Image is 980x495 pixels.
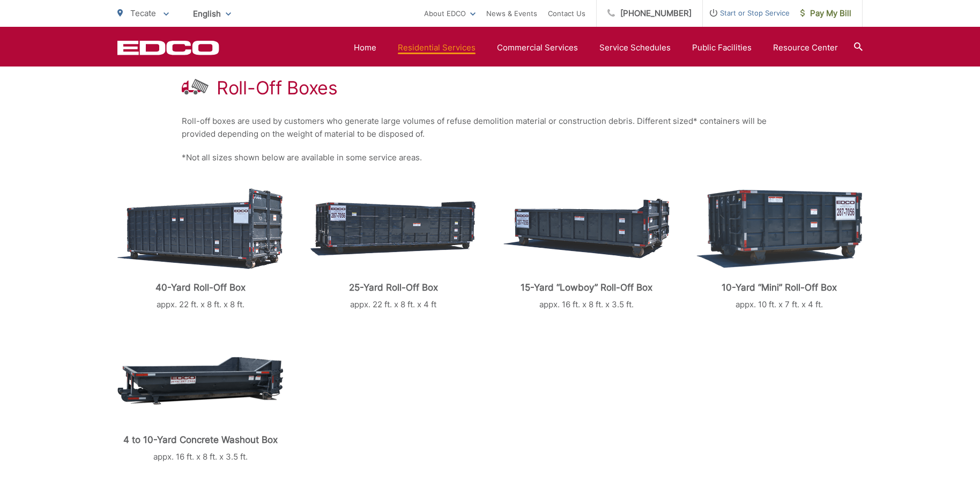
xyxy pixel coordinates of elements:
p: 10-Yard “Mini” Roll-Off Box [696,282,863,293]
p: 4 to 10-Yard Concrete Washout Box [117,434,284,445]
img: roll-off-concrete.png [117,357,283,405]
a: About EDCO [424,7,476,20]
p: appx. 10 ft. x 7 ft. x 4 ft. [696,298,863,311]
p: appx. 16 ft. x 8 ft. x 3.5 ft. [503,298,670,311]
img: roll-off-40-yard.png [117,188,283,269]
span: Pay My Bill [800,7,851,20]
a: EDCD logo. Return to the homepage. [117,40,219,55]
span: English [185,4,239,23]
p: Roll-off boxes are used by customers who generate large volumes of refuse demolition material or ... [182,115,798,141]
h1: Roll-Off Boxes [217,77,338,99]
a: Home [354,41,376,54]
a: Public Facilities [692,41,752,54]
a: News & Events [486,7,537,20]
a: Contact Us [548,7,585,20]
img: roll-off-lowboy.png [503,198,670,258]
p: appx. 16 ft. x 8 ft. x 3.5 ft. [117,450,284,463]
p: appx. 22 ft. x 8 ft. x 8 ft. [117,298,284,311]
p: appx. 22 ft. x 8 ft. x 4 ft [310,298,477,311]
p: 25-Yard Roll-Off Box [310,282,477,293]
p: 40-Yard Roll-Off Box [117,282,284,293]
img: roll-off-mini.png [696,189,862,268]
p: *Not all sizes shown below are available in some service areas. [182,151,798,164]
span: Tecate [130,8,156,18]
a: Residential Services [398,41,476,54]
p: 15-Yard “Lowboy” Roll-Off Box [503,282,670,293]
a: Commercial Services [497,41,578,54]
a: Service Schedules [599,41,671,54]
a: Resource Center [773,41,838,54]
img: roll-off-25-yard.png [310,201,477,256]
